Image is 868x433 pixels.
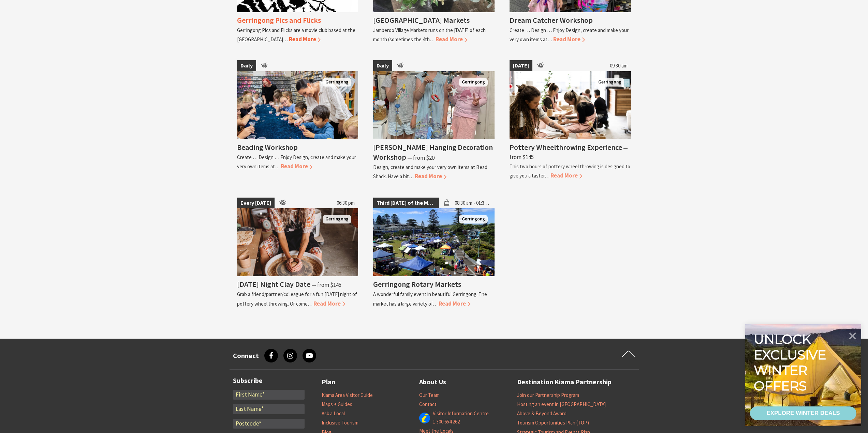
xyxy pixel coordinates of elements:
img: Workshops Activities Fun Things to Do in Gerringong [237,71,358,139]
h4: [PERSON_NAME] Hanging Decoration Workshop [373,142,493,162]
a: Above & Beyond Award [517,410,567,417]
span: 08:30 am - 01:30 pm [451,198,495,208]
h3: Connect [233,352,259,360]
h4: Dream Catcher Workshop [510,15,593,25]
span: ⁠— from $20 [407,154,435,161]
span: Read More [281,163,312,170]
span: Gerringong [459,215,488,223]
a: Ask a Local [322,410,345,417]
a: Daily Smiling happy children after their workshop class Gerringong [PERSON_NAME] Hanging Decorati... [373,60,495,181]
h4: Beading Workshop [237,142,298,152]
a: [DATE] 09:30 am Picture of a group of people sitting at a pottery wheel making pots with clay a G... [510,60,631,181]
span: Read More [436,35,467,43]
input: Last Name* [233,404,305,414]
span: ⁠— from $145 [311,281,341,289]
span: Third [DATE] of the Month [373,198,439,208]
span: Read More [313,300,345,307]
span: Daily [237,60,256,71]
span: Gerringong [595,78,624,87]
a: Maps + Guides [322,401,352,408]
h3: Subscribe [233,376,305,385]
span: 09:30 am [606,60,631,71]
a: Our Team [419,392,440,399]
span: Read More [439,300,470,307]
a: Hosting an event in [GEOGRAPHIC_DATA] [517,401,606,408]
div: EXPLORE WINTER DEALS [766,406,840,420]
div: Unlock exclusive winter offers [754,331,829,393]
a: Visitor Information Centre [433,410,489,417]
span: Gerringong [323,215,351,223]
p: Gerringong Pics and Flicks are a movie club based at the [GEOGRAPHIC_DATA]… [237,27,355,43]
img: Photo shows female sitting at pottery wheel with hands on a ball of clay [237,208,358,276]
span: Gerringong [459,78,488,87]
p: A wonderful family event in beautiful Gerringong. The market has a large variety of… [373,291,487,307]
span: [DATE] [510,60,532,71]
p: This two hours of pottery wheel throwing is designed to give you a taster… [510,163,630,179]
a: Destination Kiama Partnership [517,376,612,388]
a: Third [DATE] of the Month 08:30 am - 01:30 pm Christmas Market and Street Parade Gerringong Gerri... [373,198,495,308]
img: Picture of a group of people sitting at a pottery wheel making pots with clay a [510,71,631,139]
a: Kiama Area Visitor Guide [322,392,373,399]
p: Jamberoo Village Markets runs on the [DATE] of each month (sometimes the 4th… [373,27,486,43]
h4: Gerringong Rotary Markets [373,279,461,289]
a: Contact [419,401,437,408]
a: About Us [419,376,446,388]
a: Daily Workshops Activities Fun Things to Do in Gerringong Gerringong Beading Workshop Create … De... [237,60,358,181]
p: Grab a friend/partner/colleague for a fun [DATE] night of pottery wheel throwing. Or come… [237,291,357,307]
p: Create … Design … Enjoy Design, create and make your very own items at… [237,154,356,170]
span: Read More [415,172,446,180]
span: Read More [553,35,585,43]
h4: Gerringong Pics and Flicks [237,15,321,25]
span: Read More [550,172,582,179]
span: Read More [289,35,321,43]
a: Join our Partnership Program [517,392,579,399]
a: EXPLORE WINTER DEALS [750,406,856,420]
h4: [GEOGRAPHIC_DATA] Markets [373,15,470,25]
img: Smiling happy children after their workshop class [373,71,495,139]
span: Gerringong [323,78,351,87]
span: 06:30 pm [333,198,358,208]
input: First Name* [233,390,305,400]
img: Christmas Market and Street Parade [373,208,495,276]
a: 1 300 654 262 [433,418,460,425]
a: Inclusive Tourism [322,419,358,426]
p: Design, create and make your very own items at Bead Shack. Have a bit… [373,164,487,180]
h4: Pottery Wheelthrowing Experience [510,142,622,152]
a: Every [DATE] 06:30 pm Photo shows female sitting at pottery wheel with hands on a ball of clay Ge... [237,198,358,308]
p: Create … Design … Enjoy Design, create and make your very own items at… [510,27,629,43]
span: Daily [373,60,392,71]
input: Postcode* [233,419,305,429]
a: Tourism Opportunities Plan (TOP) [517,419,589,426]
span: Every [DATE] [237,198,275,208]
a: Plan [322,376,335,388]
h4: [DATE] Night Clay Date [237,279,310,289]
